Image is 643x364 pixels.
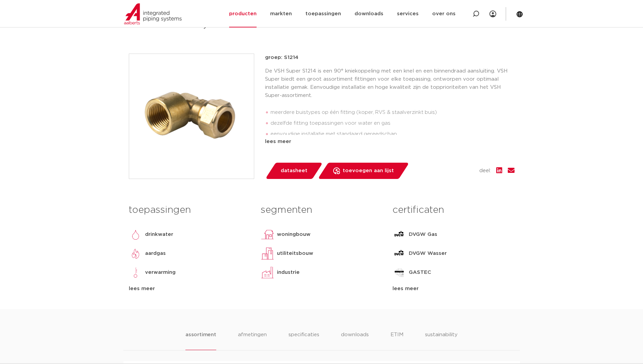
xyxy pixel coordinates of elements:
img: Product Image for VSH Super kniekoppeling 90° (knel x binnendraad) [129,54,254,179]
li: eenvoudige installatie met standaard gereedschap [270,129,515,140]
p: GASTEC [409,268,431,277]
li: ETIM [390,331,403,350]
li: sustainability [425,331,458,350]
h3: certificaten [393,203,514,217]
img: DVGW Wasser [393,247,406,260]
img: aardgas [129,247,142,260]
p: drinkwater [145,230,173,239]
div: lees meer [265,138,515,146]
a: datasheet [265,163,323,179]
img: woningbouw [261,228,274,241]
h3: segmenten [261,203,382,217]
img: DVGW Gas [393,228,406,241]
li: specificaties [288,331,319,350]
img: industrie [261,266,274,279]
p: verwarming [145,268,176,277]
p: DVGW Wasser [409,249,447,258]
li: meerdere buistypes op één fitting (koper, RVS & staalverzinkt buis) [270,107,515,118]
div: lees meer [129,285,250,293]
span: deel: [479,167,491,175]
div: lees meer [393,285,514,293]
p: utiliteitsbouw [277,249,313,258]
span: datasheet [281,165,307,176]
li: assortiment [185,331,216,350]
span: toevoegen aan lijst [343,165,394,176]
p: groep: S1214 [265,54,515,62]
img: verwarming [129,266,142,279]
p: industrie [277,268,300,277]
p: DVGW Gas [409,230,437,239]
img: GASTEC [393,266,406,279]
li: dezelfde fitting toepassingen voor water en gas [270,118,515,129]
p: aardgas [145,249,166,258]
li: afmetingen [238,331,267,350]
img: utiliteitsbouw [261,247,274,260]
h3: toepassingen [129,203,250,217]
img: drinkwater [129,228,142,241]
p: De VSH Super S1214 is een 90° kniekoppeling met een knel en een binnendraad aansluiting. VSH Supe... [265,67,515,100]
li: downloads [341,331,369,350]
p: woningbouw [277,230,310,239]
